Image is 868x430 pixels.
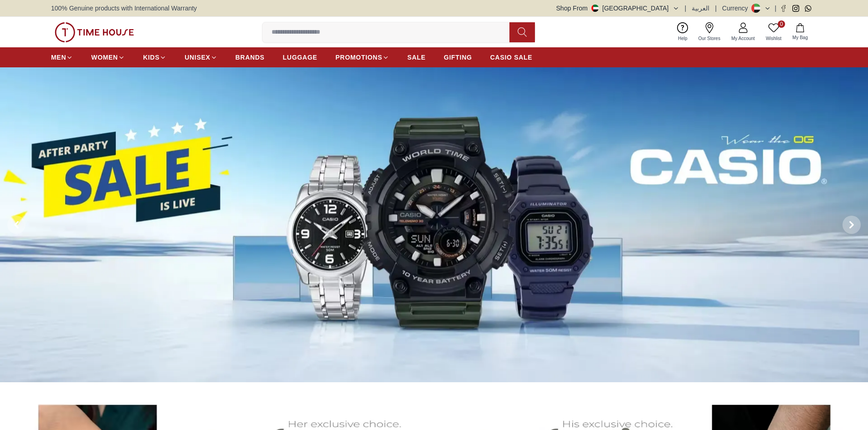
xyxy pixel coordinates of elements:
[444,49,472,66] a: GIFTING
[789,34,812,41] span: My Bag
[685,4,687,13] span: |
[55,22,134,42] img: ...
[335,49,389,66] a: PROMOTIONS
[762,35,785,42] span: Wishlist
[692,4,709,13] button: العربية
[143,53,159,62] span: KIDS
[236,49,265,66] a: BRANDS
[236,53,265,62] span: BRANDS
[407,49,426,66] a: SALE
[185,53,210,62] span: UNISEX
[787,21,813,43] button: My Bag
[792,5,799,12] a: Instagram
[185,49,217,66] a: UNISEX
[490,49,533,66] a: CASIO SALE
[778,20,785,28] span: 0
[51,53,66,62] span: MEN
[695,35,724,42] span: Our Stores
[693,20,726,44] a: Our Stores
[728,35,759,42] span: My Account
[91,53,118,62] span: WOMEN
[444,53,472,62] span: GIFTING
[673,20,693,44] a: Help
[283,53,318,62] span: LUGGAGE
[591,5,599,12] img: United Arab Emirates
[335,53,382,62] span: PROMOTIONS
[780,5,787,12] a: Facebook
[556,4,679,13] button: Shop From[GEOGRAPHIC_DATA]
[722,4,752,13] div: Currency
[51,4,197,13] span: 100% Genuine products with International Warranty
[805,5,812,12] a: Whatsapp
[143,49,166,66] a: KIDS
[715,4,717,13] span: |
[760,20,787,44] a: 0Wishlist
[490,53,533,62] span: CASIO SALE
[51,49,73,66] a: MEN
[91,49,125,66] a: WOMEN
[283,49,318,66] a: LUGGAGE
[674,35,691,42] span: Help
[775,4,776,13] span: |
[407,53,426,62] span: SALE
